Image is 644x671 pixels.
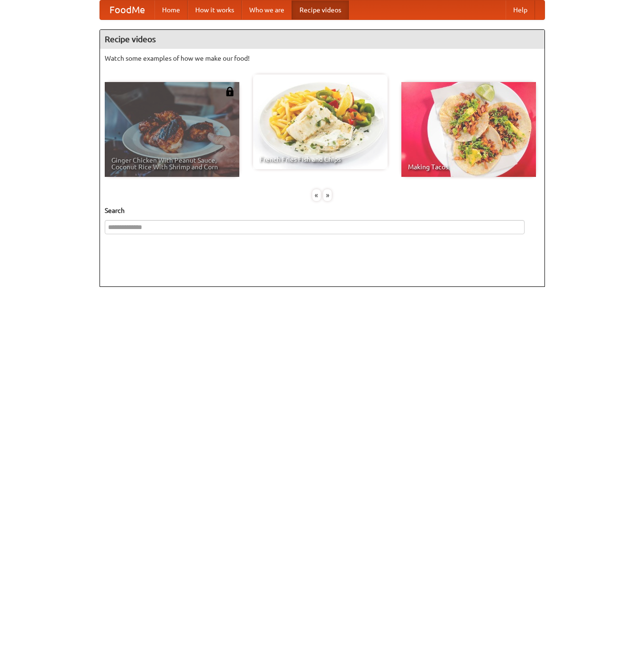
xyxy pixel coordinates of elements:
[323,189,332,201] div: »
[292,0,349,19] a: Recipe videos
[105,54,540,63] p: Watch some examples of how we make our food!
[154,0,188,19] a: Home
[260,156,381,163] span: French Fries Fish and Chips
[401,82,536,177] a: Making Tacos
[253,74,388,169] a: French Fries Fish and Chips
[105,206,540,215] h5: Search
[312,189,321,201] div: «
[100,30,544,49] h4: Recipe videos
[225,87,235,96] img: 483408.png
[506,0,535,19] a: Help
[100,0,154,19] a: FoodMe
[242,0,292,19] a: Who we are
[188,0,242,19] a: How it works
[408,164,529,170] span: Making Tacos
